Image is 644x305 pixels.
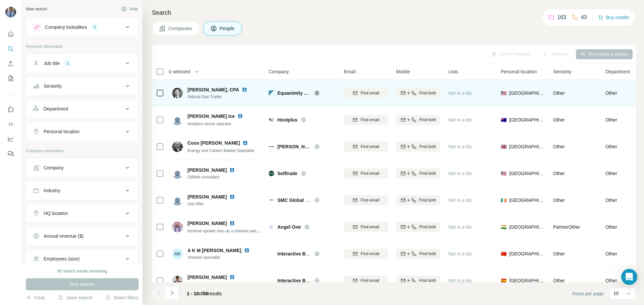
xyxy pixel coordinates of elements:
[187,148,254,153] span: Energy and Carbon Market Specialist
[26,148,139,154] p: Company information
[501,197,506,204] span: 🇮🇪
[5,118,16,130] button: Use Surfe API
[553,224,580,230] span: Partner Other
[172,248,183,259] div: AK
[509,90,545,96] span: [GEOGRAPHIC_DATA]
[396,142,440,152] button: Find both
[26,6,47,12] div: New search
[26,205,138,221] button: HQ location
[269,224,274,230] img: Logo of Angel One
[361,197,379,203] span: Find email
[501,90,506,96] span: 🇺🇸
[277,198,336,203] span: SMC Global Securities Ltd
[396,115,440,125] button: Find both
[361,278,379,284] span: Find email
[277,278,330,283] span: Interactive Brokers LLC
[26,228,138,244] button: Annual revenue ($)
[605,224,617,230] span: Other
[229,275,235,280] img: LinkedIn logo
[396,276,440,286] button: Find both
[605,68,630,75] span: Department
[229,167,235,173] img: LinkedIn logo
[269,90,274,96] img: Logo of Equanimity Advisors
[598,13,629,22] button: Buy credits
[269,68,289,75] span: Company
[5,28,16,40] button: Quick start
[242,87,247,92] img: LinkedIn logo
[344,168,388,178] button: Find email
[605,197,617,204] span: Other
[277,251,330,256] span: Interactive Brokers LLC
[44,60,60,67] div: Job title
[419,144,436,150] span: Find both
[187,94,255,100] span: Natural Gas Trader
[187,167,227,173] span: [PERSON_NAME]
[187,86,239,93] span: [PERSON_NAME], CPA
[419,197,436,203] span: Find both
[187,254,258,260] span: Vmware specialist
[448,144,472,149] span: Not in a list
[243,140,248,146] img: LinkedIn logo
[361,144,379,150] span: Find email
[501,117,506,123] span: 🇦🇺
[26,294,45,301] button: Clear
[26,55,138,71] button: Job title1
[187,122,231,126] span: Hostplus senior operator
[448,117,472,123] span: Not in a list
[187,140,240,146] span: Coos [PERSON_NAME]
[605,143,617,150] span: Other
[605,117,617,123] span: Other
[168,25,193,32] span: Companies
[361,90,379,96] span: Find email
[187,228,262,233] span: terminal oprater Also as a channel partner
[105,294,139,301] button: Share filters
[509,197,545,204] span: [GEOGRAPHIC_DATA]
[26,44,139,50] p: Personal information
[45,24,87,30] div: Company lookalikes
[553,144,565,149] span: Other
[229,194,235,200] img: LinkedIn logo
[448,251,472,256] span: Not in a list
[448,198,472,203] span: Not in a list
[26,78,138,94] button: Seniority
[169,68,190,75] span: 0 selected
[203,291,208,296] span: 58
[117,4,143,14] button: Hide
[187,201,243,207] span: Gas fitter
[172,88,183,98] img: Avatar
[187,275,227,280] span: [PERSON_NAME]
[509,143,545,150] span: [GEOGRAPHIC_DATA]
[187,291,199,296] span: 1 - 10
[572,290,604,297] span: Rows per page
[172,275,183,286] img: Avatar
[44,164,64,171] div: Company
[396,195,440,205] button: Find both
[501,277,506,284] span: 🇪🇸
[344,195,388,205] button: Find email
[172,115,183,125] img: Avatar
[396,88,440,98] button: Find both
[361,170,379,176] span: Find email
[269,198,274,203] img: Logo of SMC Global Securities Ltd
[187,248,241,253] span: A K M [PERSON_NAME]
[277,90,311,96] span: Equanimity Advisors
[419,251,436,257] span: Find both
[448,171,472,176] span: Not in a list
[26,182,138,199] button: Industry
[396,68,410,75] span: Mobile
[269,117,274,123] img: Logo of Hostplus
[605,90,617,96] span: Other
[229,221,235,226] img: LinkedIn logo
[419,170,436,176] span: Find both
[344,249,388,259] button: Find email
[344,222,388,232] button: Find email
[199,291,203,296] span: of
[613,290,619,297] p: 10
[509,170,545,177] span: [GEOGRAPHIC_DATA]
[553,68,571,75] span: Seniority
[361,224,379,230] span: Find email
[448,224,472,230] span: Not in a list
[448,278,472,283] span: Not in a list
[419,224,436,230] span: Find both
[269,253,274,254] img: Logo of Interactive Brokers LLC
